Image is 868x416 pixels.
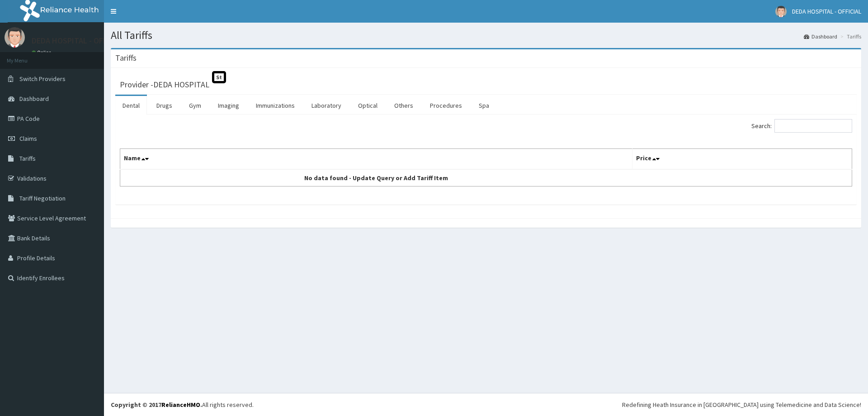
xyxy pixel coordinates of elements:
[104,393,868,416] footer: All rights reserved.
[111,29,861,41] h1: All Tariffs
[304,96,349,115] a: Laboratory
[351,96,385,115] a: Optical
[423,96,469,115] a: Procedures
[115,54,137,62] h3: Tariffs
[111,401,202,409] strong: Copyright © 2017 .
[775,6,787,17] img: User Image
[149,96,179,115] a: Drugs
[120,81,209,89] h3: Provider - DEDA HOSPITAL
[751,119,852,133] label: Search:
[19,75,66,83] span: Switch Providers
[387,96,420,115] a: Others
[19,154,36,163] span: Tariffs
[32,49,53,56] a: Online
[774,119,852,133] input: Search:
[5,27,25,48] img: User Image
[120,169,632,186] td: No data found - Update Query or Add Tariff Item
[249,96,302,115] a: Immunizations
[622,400,861,409] div: Redefining Heath Insurance in [GEOGRAPHIC_DATA] using Telemedicine and Data Science!
[838,33,861,40] li: Tariffs
[212,71,226,83] span: St
[472,96,496,115] a: Spa
[115,96,147,115] a: Dental
[120,149,632,170] th: Name
[161,401,200,409] a: RelianceHMO
[632,149,852,170] th: Price
[804,33,837,40] a: Dashboard
[19,95,49,103] span: Dashboard
[792,7,861,15] span: DEDA HOSPITAL - OFFICIAL
[211,96,246,115] a: Imaging
[32,37,125,45] p: DEDA HOSPITAL - OFFICIAL
[182,96,208,115] a: Gym
[19,194,66,202] span: Tariff Negotiation
[19,134,37,143] span: Claims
